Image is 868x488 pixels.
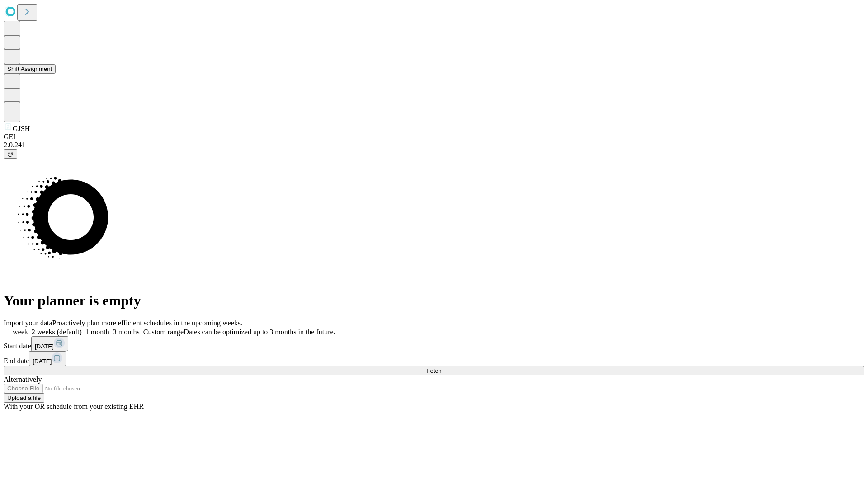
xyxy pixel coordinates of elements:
[426,367,441,374] span: Fetch
[4,403,144,410] span: With your OR schedule from your existing EHR
[31,336,68,351] button: [DATE]
[13,125,30,132] span: GJSH
[4,64,56,74] button: Shift Assignment
[29,351,66,366] button: [DATE]
[184,328,335,336] span: Dates can be optimized up to 3 months in the future.
[4,351,864,366] div: End date
[85,328,109,336] span: 1 month
[52,319,242,327] span: Proactively plan more efficient schedules in the upcoming weeks.
[4,141,864,149] div: 2.0.241
[7,328,28,336] span: 1 week
[4,336,864,351] div: Start date
[4,149,17,159] button: @
[4,393,44,403] button: Upload a file
[33,358,52,365] span: [DATE]
[113,328,140,336] span: 3 months
[4,133,864,141] div: GEI
[4,319,52,327] span: Import your data
[143,328,184,336] span: Custom range
[7,150,14,157] span: @
[35,343,54,350] span: [DATE]
[4,375,42,383] span: Alternatively
[32,328,82,336] span: 2 weeks (default)
[4,292,864,309] h1: Your planner is empty
[4,366,864,375] button: Fetch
